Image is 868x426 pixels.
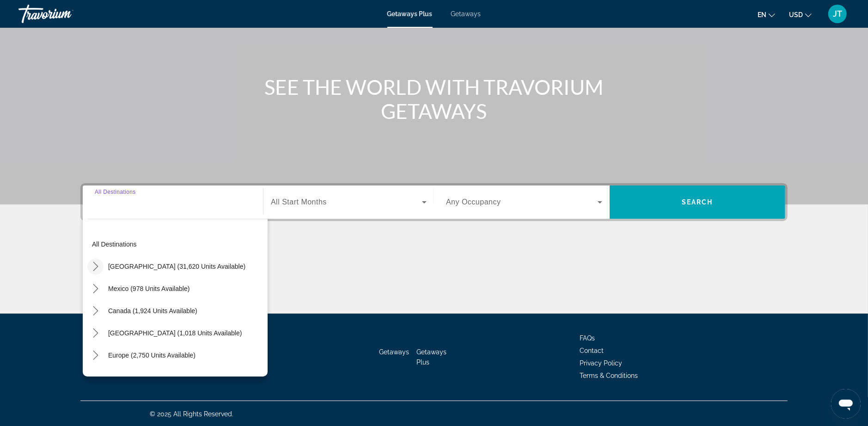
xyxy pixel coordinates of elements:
[789,8,812,21] button: Change currency
[789,11,803,19] span: USD
[104,347,200,364] button: Select destination: Europe (2,750 units available)
[104,325,246,341] button: Select destination: Caribbean & Atlantic Islands (1,018 units available)
[261,75,607,123] h1: SEE THE WORLD WITH TRAVORIUM GETAWAYS
[104,303,202,319] button: Select destination: Canada (1,924 units available)
[87,281,104,297] button: Toggle Mexico (978 units available) submenu
[580,347,604,354] a: Contact
[95,189,136,195] span: All Destinations
[758,8,775,21] button: Change language
[682,198,713,206] span: Search
[87,236,268,253] button: Select destination: All destinations
[95,197,251,208] input: Select destination
[104,369,241,386] button: Select destination: Australia (197 units available)
[92,241,137,248] span: All destinations
[108,352,196,359] span: Europe (2,750 units available)
[87,325,104,341] button: Toggle Caribbean & Atlantic Islands (1,018 units available) submenu
[108,285,189,292] span: Mexico (978 units available)
[108,263,245,270] span: [GEOGRAPHIC_DATA] (31,620 units available)
[451,10,481,18] a: Getaways
[104,280,194,297] button: Select destination: Mexico (978 units available)
[446,198,501,206] span: Any Occupancy
[150,410,233,418] span: © 2025 All Rights Reserved.
[104,258,250,275] button: Select destination: United States (31,620 units available)
[825,4,850,24] button: User Menu
[610,185,785,219] button: Search
[271,198,327,206] span: All Start Months
[108,307,197,315] span: Canada (1,924 units available)
[758,11,766,19] span: en
[87,347,104,364] button: Toggle Europe (2,750 units available) submenu
[580,359,622,367] a: Privacy Policy
[831,389,861,419] iframe: Button to launch messaging window
[379,348,410,356] a: Getaways
[580,334,595,342] a: FAQs
[87,303,104,319] button: Toggle Canada (1,924 units available) submenu
[580,372,638,379] a: Terms & Conditions
[417,348,447,366] a: Getaways Plus
[87,259,104,275] button: Toggle United States (31,620 units available) submenu
[387,10,433,18] a: Getaways Plus
[833,9,842,19] span: JT
[87,370,104,386] button: Toggle Australia (197 units available) submenu
[108,329,242,337] span: [GEOGRAPHIC_DATA] (1,018 units available)
[83,214,268,377] div: Destination options
[18,2,111,26] a: Travorium
[83,185,785,219] div: Search widget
